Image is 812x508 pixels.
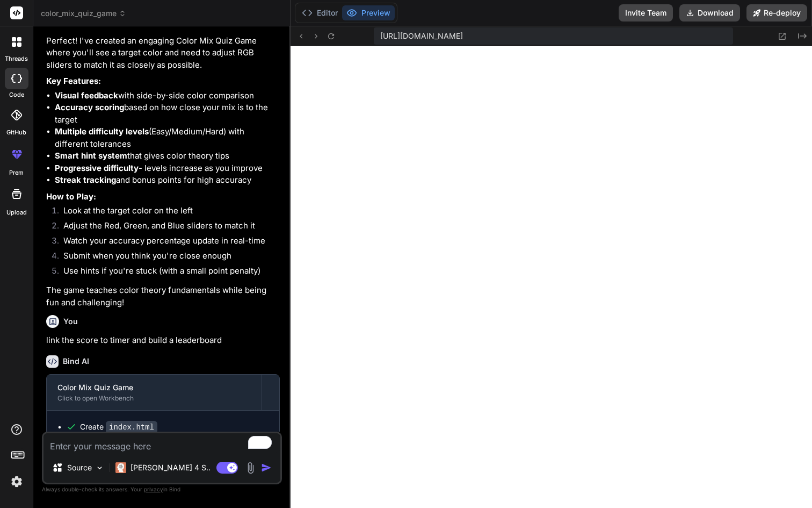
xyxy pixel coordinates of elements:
button: Color Mix Quiz GameClick to open Workbench [47,375,262,410]
strong: Progressive difficulty [55,163,139,173]
h6: Bind AI [63,356,89,367]
p: Perfect! I've created an engaging Color Mix Quiz Game where you'll see a target color and need to... [46,35,280,71]
li: that gives color theory tips [55,150,280,162]
li: Look at the target color on the left [55,205,280,220]
code: index.html [106,421,157,434]
img: Claude 4 Sonnet [115,462,126,473]
p: Source [67,462,92,473]
div: Create [80,421,157,433]
label: code [9,90,24,99]
button: Invite Team [619,4,673,22]
h6: You [63,316,78,327]
span: privacy [144,486,163,492]
button: Editor [298,5,342,20]
li: Use hints if you're stuck (with a small point penalty) [55,265,280,280]
strong: Key Features: [46,76,101,86]
textarea: To enrich screen reader interactions, please activate Accessibility in Grammarly extension settings [44,433,280,453]
button: Re-deploy [746,4,807,22]
div: Color Mix Quiz Game [57,382,251,393]
button: Preview [342,5,395,20]
label: prem [9,168,24,177]
li: and bonus points for high accuracy [55,174,280,187]
label: GitHub [6,128,26,137]
span: color_mix_quiz_game [41,8,126,19]
li: based on how close your mix is to the target [55,102,280,126]
img: settings [8,473,26,491]
li: Adjust the Red, Green, and Blue sliders to match it [55,220,280,235]
li: - levels increase as you improve [55,162,280,175]
strong: Multiple difficulty levels [55,126,149,137]
li: with side-by-side color comparison [55,90,280,102]
strong: Smart hint system [55,151,127,161]
p: The game teaches color theory fundamentals while being fun and challenging! [46,284,280,309]
p: link the score to timer and build a leaderboard [46,334,280,347]
label: Upload [6,208,27,217]
p: [PERSON_NAME] 4 S.. [130,462,211,473]
strong: How to Play: [46,191,96,202]
img: icon [261,462,272,473]
li: (Easy/Medium/Hard) with different tolerances [55,126,280,150]
li: Watch your accuracy percentage update in real-time [55,235,280,250]
strong: Visual feedback [55,90,118,101]
label: threads [5,54,28,63]
li: Submit when you think you're close enough [55,250,280,265]
span: [URL][DOMAIN_NAME] [380,31,463,41]
img: attachment [244,462,257,474]
div: Click to open Workbench [57,394,251,403]
button: Download [679,4,740,22]
p: Always double-check its answers. Your in Bind [42,484,282,495]
strong: Streak tracking [55,175,116,185]
strong: Accuracy scoring [55,102,124,112]
img: Pick Models [95,463,104,473]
